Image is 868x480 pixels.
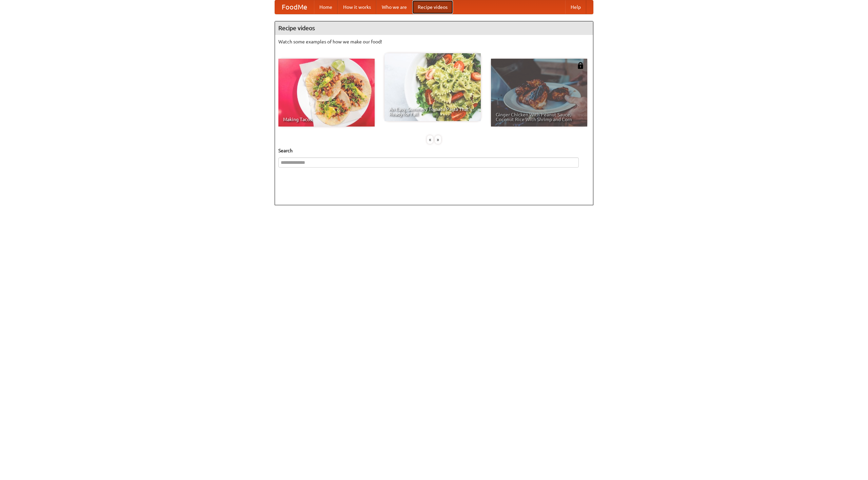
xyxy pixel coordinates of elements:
a: Recipe videos [412,0,453,14]
span: Making Tacos [283,117,370,122]
div: » [435,135,441,144]
span: An Easy, Summery Tomato Pasta That's Ready for Fall [389,107,476,116]
a: How it works [338,0,376,14]
a: Home [314,0,338,14]
h5: Search [278,147,590,154]
a: FoodMe [275,0,314,14]
a: Making Tacos [278,59,375,127]
h4: Recipe videos [275,21,593,35]
a: Help [565,0,586,14]
a: An Easy, Summery Tomato Pasta That's Ready for Fall [384,53,481,121]
a: Who we are [376,0,412,14]
p: Watch some examples of how we make our food! [278,38,590,45]
div: « [427,135,433,144]
img: 483408.png [577,62,584,69]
